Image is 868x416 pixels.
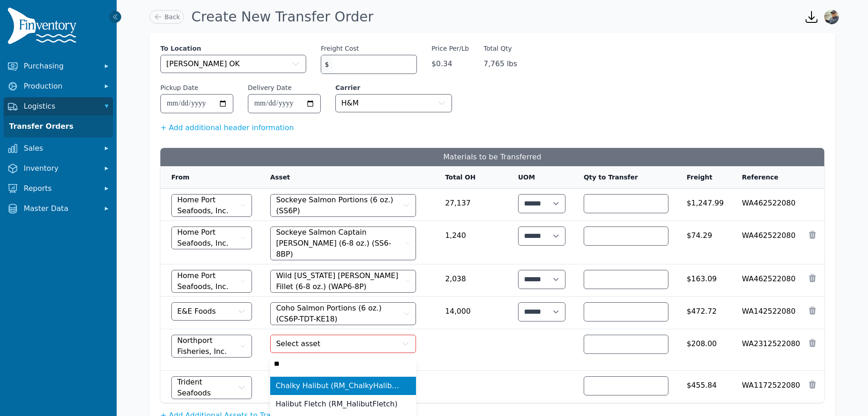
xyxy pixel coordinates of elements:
[507,166,573,189] th: UOM
[731,264,807,297] td: WA462522080
[24,203,97,214] span: Master Data
[171,194,252,217] button: Home Port Seafoods, Inc.
[808,380,817,389] button: Remove
[160,148,824,166] h3: Materials to be Transferred
[177,195,238,216] span: Home Port Seafoods, Inc.
[483,44,517,53] label: Total Qty
[24,143,97,154] span: Sales
[177,306,216,317] span: E&E Foods
[276,195,401,216] span: Sockeye Salmon Portions (6 oz.) (SS6P)
[321,55,333,74] span: $
[824,10,839,24] img: Anthony Armesto
[270,226,416,260] button: Sockeye Salmon Captain [PERSON_NAME] (6-8 oz.) (SS6-8BP)
[270,335,416,353] button: Select asset
[731,371,807,403] td: WA1172522080
[341,98,359,109] span: H&M
[160,44,306,53] label: To Location
[24,101,97,112] span: Logistics
[808,274,817,283] button: Remove
[808,306,817,315] button: Remove
[808,338,817,348] button: Remove
[335,83,452,92] label: Carrier
[160,55,306,73] button: [PERSON_NAME] OK
[24,61,97,72] span: Purchasing
[731,329,807,371] td: WA2312522080
[171,226,252,249] button: Home Port Seafoods, Inc.
[24,81,97,92] span: Production
[276,338,320,349] span: Select asset
[270,270,416,293] button: Wild [US_STATE] [PERSON_NAME] Fillet (6-8 oz.) (WAP6-8P)
[270,355,416,373] input: Select asset
[177,377,236,399] span: Trident Seafoods
[431,44,469,53] label: Price Per/Lb
[808,230,817,239] button: Remove
[434,189,507,221] td: 27,137
[4,77,113,95] button: Production
[160,122,294,133] button: + Add additional header information
[434,264,507,297] td: 2,038
[160,83,198,92] label: Pickup Date
[270,302,416,325] button: Coho Salmon Portions (6 oz.) (CS6P-TDT-KE18)
[177,335,238,357] span: Northport Fisheries, Inc.
[276,303,401,325] span: Coho Salmon Portions (6 oz.) (CS6P-TDT-KE18)
[248,83,292,92] label: Delivery Date
[676,264,731,297] td: $163.09
[431,58,469,69] span: $0.34
[434,297,507,329] td: 14,000
[731,189,807,221] td: WA462522080
[434,166,507,189] th: Total OH
[7,7,80,48] img: Finventory
[270,194,416,217] button: Sockeye Salmon Portions (6 oz.) (SS6P)
[676,371,731,403] td: $455.84
[4,139,113,158] button: Sales
[160,166,259,189] th: From
[276,270,403,292] span: Wild [US_STATE] [PERSON_NAME] Fillet (6-8 oz.) (WAP6-8P)
[335,94,452,112] button: H&M
[4,159,113,178] button: Inventory
[483,58,517,69] span: 7,765 lbs
[731,221,807,264] td: WA462522080
[731,297,807,329] td: WA142522080
[4,179,113,198] button: Reports
[276,399,398,410] span: Halibut Fletch (RM_HalibutFletch)
[4,200,113,218] button: Master Data
[166,58,240,69] span: [PERSON_NAME] OK
[276,227,403,260] span: Sockeye Salmon Captain [PERSON_NAME] (6-8 oz.) (SS6-8BP)
[676,166,731,189] th: Freight
[731,166,807,189] th: Reference
[676,329,731,371] td: $208.00
[191,9,374,25] h1: Create New Transfer Order
[24,163,97,174] span: Inventory
[177,270,238,292] span: Home Port Seafoods, Inc.
[676,189,731,221] td: $1,247.99
[573,166,676,189] th: Qty to Transfer
[676,221,731,264] td: $74.29
[4,97,113,116] button: Logistics
[149,10,184,24] a: Back
[321,44,359,53] label: Freight Cost
[434,221,507,264] td: 1,240
[676,297,731,329] td: $472.72
[171,270,252,293] button: Home Port Seafoods, Inc.
[24,183,97,194] span: Reports
[5,117,111,136] a: Transfer Orders
[259,166,434,189] th: Asset
[171,335,252,358] button: Northport Fisheries, Inc.
[4,57,113,75] button: Purchasing
[276,380,400,391] span: Chalky Halibut (RM_ChalkyHalibut)
[177,227,238,249] span: Home Port Seafoods, Inc.
[171,376,252,399] button: Trident Seafoods
[171,302,252,321] button: E&E Foods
